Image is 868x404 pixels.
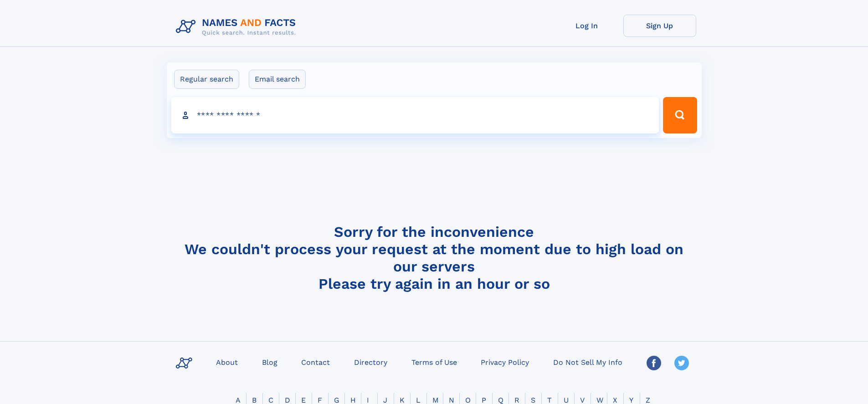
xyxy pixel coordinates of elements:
a: Sign Up [623,15,696,37]
img: Logo Names and Facts [172,15,303,39]
a: Log In [550,15,623,37]
h4: Sorry for the inconvenience We couldn't process your request at the moment due to high load on ou... [172,223,696,292]
input: search input [171,97,659,133]
a: About [212,355,241,368]
img: Facebook [647,356,661,370]
label: Email search [249,70,306,89]
a: Contact [298,355,334,368]
a: Do Not Sell My Info [550,355,626,368]
a: Terms of Use [408,355,461,368]
button: Search Button [663,97,697,133]
a: Directory [350,355,391,368]
a: Blog [258,355,281,368]
img: Twitter [674,356,689,370]
label: Regular search [174,70,239,89]
a: Privacy Policy [477,355,533,368]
